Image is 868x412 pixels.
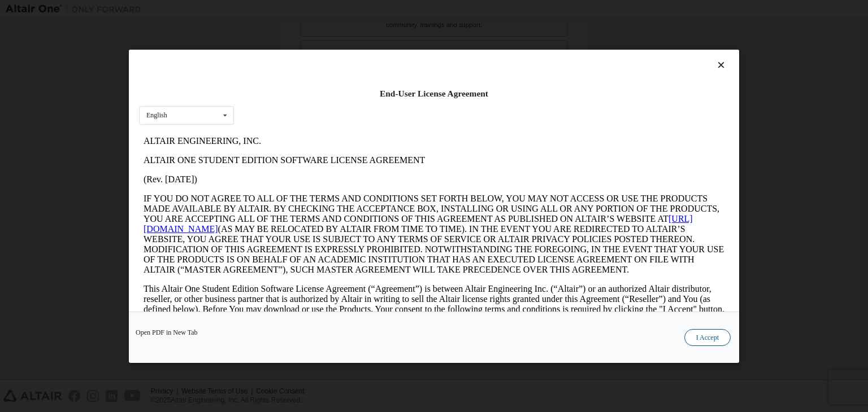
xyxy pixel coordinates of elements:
[5,82,554,102] a: [URL][DOMAIN_NAME]
[5,152,585,193] p: This Altair One Student Edition Software License Agreement (“Agreement”) is between Altair Engine...
[5,62,585,143] p: IF YOU DO NOT AGREE TO ALL OF THE TERMS AND CONDITIONS SET FORTH BELOW, YOU MAY NOT ACCESS OR USE...
[139,88,729,99] div: End-User License Agreement
[136,329,198,336] a: Open PDF in New Tab
[5,43,585,53] p: (Rev. [DATE])
[684,329,731,346] button: I Accept
[146,112,167,119] div: English
[5,5,585,15] p: ALTAIR ENGINEERING, INC.
[5,24,585,34] p: ALTAIR ONE STUDENT EDITION SOFTWARE LICENSE AGREEMENT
